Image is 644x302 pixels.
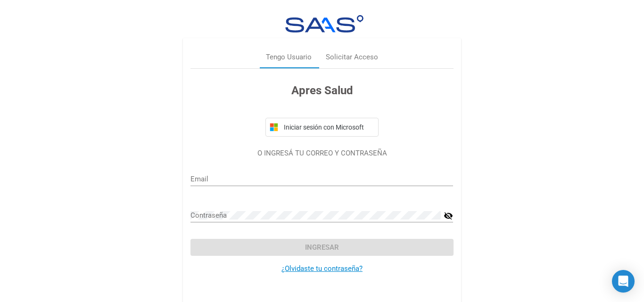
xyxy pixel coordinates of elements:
[305,243,339,252] span: Ingresar
[612,270,635,293] div: Open Intercom Messenger
[190,82,453,99] h3: Apres Salud
[266,52,312,63] div: Tengo Usuario
[190,239,453,256] button: Ingresar
[282,123,374,131] span: Iniciar sesión con Microsoft
[326,52,378,63] div: Solicitar Acceso
[190,148,453,159] p: O INGRESÁ TU CORREO Y CONTRASEÑA
[265,118,379,137] button: Iniciar sesión con Microsoft
[281,264,363,273] a: ¿Olvidaste tu contraseña?
[444,210,453,221] mat-icon: visibility_off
